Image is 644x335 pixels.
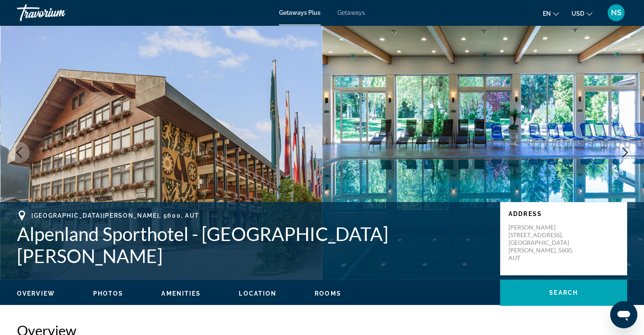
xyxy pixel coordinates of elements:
[543,7,559,19] button: Change language
[17,290,55,297] span: Overview
[337,9,365,16] a: Getaways
[315,290,341,297] button: Rooms
[611,8,622,17] span: NS
[8,142,30,163] button: Previous image
[315,290,341,297] span: Rooms
[239,290,276,297] button: Location
[161,290,201,297] span: Amenities
[17,2,102,24] a: Travorium
[509,210,619,217] p: Address
[610,301,637,328] iframe: Кнопка запуска окна обмена сообщениями
[500,280,627,306] button: Search
[93,290,124,297] button: Photos
[279,9,321,16] a: Getaways Plus
[31,212,199,219] span: [GEOGRAPHIC_DATA][PERSON_NAME], 5600, AUT
[572,7,592,19] button: Change currency
[605,4,627,22] button: User Menu
[509,224,576,262] p: [PERSON_NAME][STREET_ADDRESS], [GEOGRAPHIC_DATA][PERSON_NAME], 5600, AUT
[239,290,276,297] span: Location
[543,10,551,17] span: en
[572,10,584,17] span: USD
[93,290,124,297] span: Photos
[161,290,201,297] button: Amenities
[17,290,55,297] button: Overview
[17,223,492,267] h1: Alpenland Sporthotel - [GEOGRAPHIC_DATA][PERSON_NAME]
[549,289,578,296] span: Search
[614,142,636,163] button: Next image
